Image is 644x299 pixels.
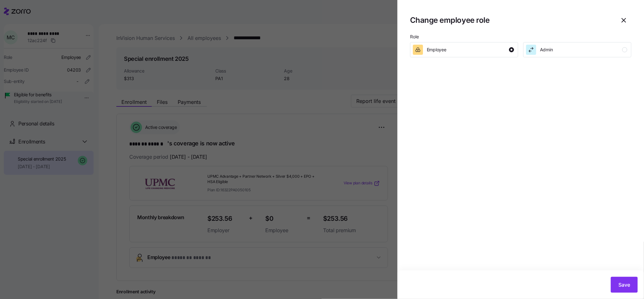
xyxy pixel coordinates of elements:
[427,47,446,53] span: Employee
[618,281,630,289] span: Save
[410,15,611,25] h1: Change employee role
[410,34,631,42] p: Role
[540,47,553,53] span: Admin
[611,277,638,293] button: Save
